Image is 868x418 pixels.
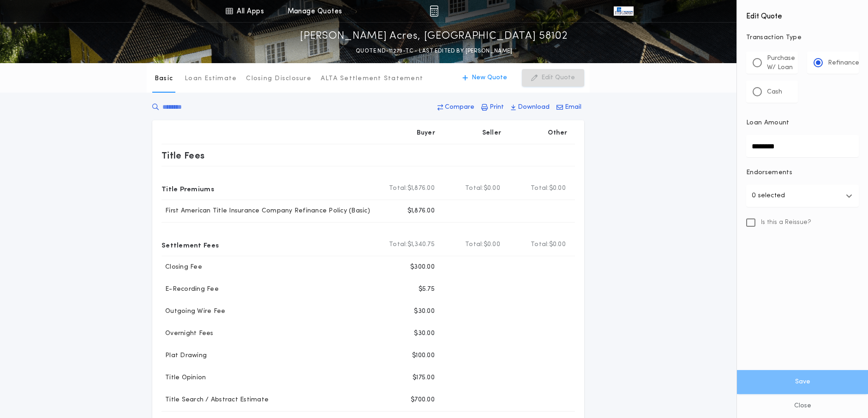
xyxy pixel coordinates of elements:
p: Purchase W/ Loan [767,54,795,72]
p: Settlement Fees [162,237,219,252]
span: $0.00 [484,184,500,193]
span: $0.00 [484,240,500,249]
p: Title Fees [162,148,205,163]
p: Email [565,103,581,112]
p: Download [518,103,550,112]
p: Basic [155,74,173,83]
p: Outgoing Wire Fee [162,307,225,316]
button: Close [737,394,868,418]
button: Save [737,370,868,394]
p: Refinance [828,59,859,68]
button: Edit Quote [522,69,584,87]
p: Transaction Type [746,33,859,42]
p: $700.00 [411,395,435,405]
span: $1,340.75 [407,240,435,249]
p: Title Premiums [162,181,214,196]
p: Closing Fee [162,263,202,272]
p: Edit Quote [541,73,575,82]
p: Plat Drawing [162,351,207,360]
p: Title Search / Abstract Estimate [162,395,269,405]
img: vs-icon [614,6,633,16]
p: 0 selected [752,190,785,201]
b: Total: [531,240,549,249]
p: First American Title Insurance Company Refinance Policy (Basic) [162,206,370,216]
input: Loan Amount [746,135,859,157]
h4: Edit Quote [746,6,859,22]
p: $5.75 [419,285,435,294]
p: $300.00 [410,263,435,272]
p: $175.00 [413,373,435,383]
p: E-Recording Fee [162,285,219,294]
p: Overnight Fees [162,329,214,338]
p: ALTA Settlement Statement [321,74,423,83]
p: Endorsements [746,168,859,177]
p: Seller [482,129,502,138]
p: [PERSON_NAME] Acres, [GEOGRAPHIC_DATA] 58102 [300,29,568,44]
p: $30.00 [414,307,435,316]
img: img [430,6,438,17]
span: $0.00 [549,240,566,249]
p: Title Opinion [162,373,206,383]
b: Total: [531,184,549,193]
p: $30.00 [414,329,435,338]
p: New Quote [472,73,507,82]
p: Other [548,129,568,138]
p: $100.00 [412,351,435,360]
button: Download [508,99,552,116]
p: Cash [767,88,782,97]
b: Total: [465,240,484,249]
span: $0.00 [549,184,566,193]
b: Total: [389,240,407,249]
p: Closing Disclosure [246,74,311,83]
p: Loan Amount [746,118,790,128]
p: Buyer [417,129,435,138]
p: $1,876.00 [407,206,435,216]
p: Print [490,103,504,112]
button: New Quote [453,69,516,87]
p: QUOTE ND-11279-TC - LAST EDITED BY [PERSON_NAME] [356,47,512,56]
b: Total: [389,184,407,193]
button: Email [554,99,584,116]
button: Print [479,99,507,116]
span: $1,876.00 [407,184,435,193]
span: Is this a Reissue? [761,218,811,227]
p: Loan Estimate [185,74,237,83]
p: Compare [445,103,474,112]
button: Compare [435,99,477,116]
b: Total: [465,184,484,193]
button: 0 selected [746,185,859,207]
